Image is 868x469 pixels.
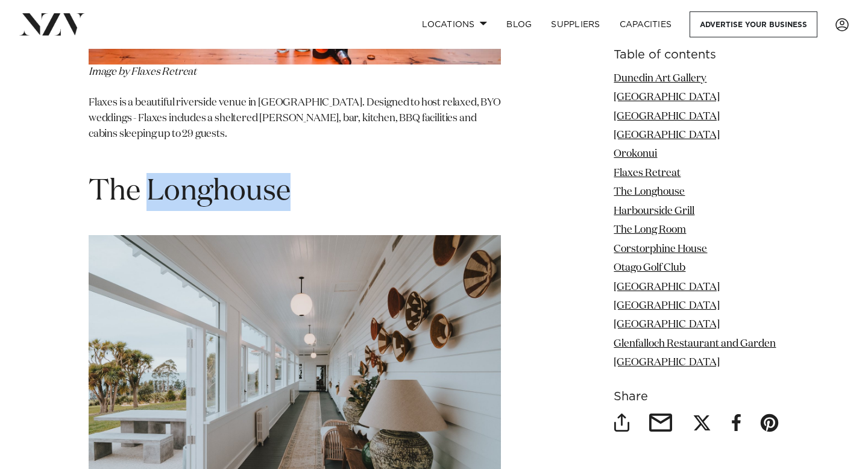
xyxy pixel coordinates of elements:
[690,11,817,37] a: Advertise your business
[614,263,685,273] a: Otago Golf Club
[614,150,657,160] a: Orokonui
[412,11,497,37] a: Locations
[541,11,609,37] a: SUPPLIERS
[89,67,197,77] em: Image by Flaxes Retreat
[614,320,720,330] a: [GEOGRAPHIC_DATA]
[610,11,682,37] a: Capacities
[614,225,686,236] a: The Long Room
[19,13,85,35] img: nzv-logo.png
[614,358,720,368] a: [GEOGRAPHIC_DATA]
[497,11,541,37] a: BLOG
[89,95,501,159] p: Flaxes is a beautiful riverside venue in [GEOGRAPHIC_DATA]. Designed to host relaxed, BYO wedding...
[614,282,720,292] a: [GEOGRAPHIC_DATA]
[614,74,706,84] a: Dunedin Art Gallery
[614,112,720,122] a: [GEOGRAPHIC_DATA]
[614,49,779,61] h6: Table of contents
[89,177,291,206] span: The Longhouse
[614,301,720,311] a: [GEOGRAPHIC_DATA]
[614,130,720,140] a: [GEOGRAPHIC_DATA]
[614,339,776,349] a: Glenfalloch Restaurant and Garden
[614,206,694,216] a: Harbourside Grill
[614,168,681,178] a: Flaxes Retreat
[614,92,720,102] a: [GEOGRAPHIC_DATA]
[614,244,707,254] a: Corstorphine House
[614,391,779,403] h6: Share
[614,187,685,198] a: The Longhouse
